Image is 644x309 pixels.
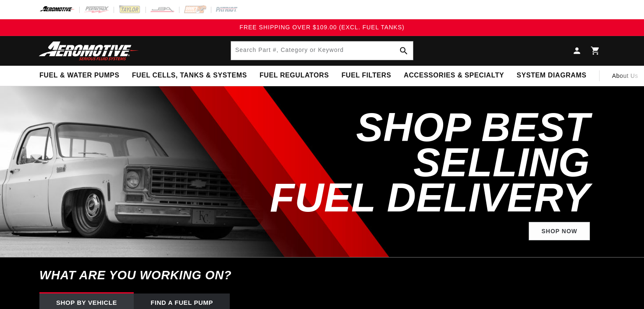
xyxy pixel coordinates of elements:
[404,71,504,80] span: Accessories & Specialty
[260,71,329,80] span: Fuel Regulators
[510,66,592,85] summary: System Diagrams
[395,41,413,60] button: Search Part #, Category or Keyword
[397,66,510,85] summary: Accessories & Specialty
[132,71,247,80] span: Fuel Cells, Tanks & Systems
[529,222,590,241] a: Shop Now
[239,24,404,31] span: FREE SHIPPING OVER $109.00 (EXCL. FUEL TANKS)
[231,41,413,60] input: Search Part #, Category or Keyword
[39,71,119,80] span: Fuel & Water Pumps
[126,66,253,85] summary: Fuel Cells, Tanks & Systems
[253,66,335,85] summary: Fuel Regulators
[341,71,391,80] span: Fuel Filters
[18,257,626,293] h6: What are you working on?
[36,41,141,61] img: Aeromotive
[335,66,397,85] summary: Fuel Filters
[612,72,638,79] span: About Us
[517,71,586,80] span: System Diagrams
[33,66,126,85] summary: Fuel & Water Pumps
[231,110,590,215] h2: SHOP BEST SELLING FUEL DELIVERY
